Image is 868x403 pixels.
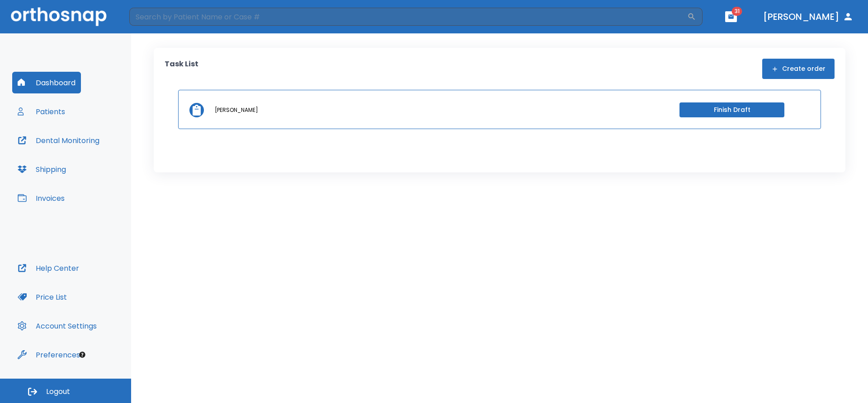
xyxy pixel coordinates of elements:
[12,187,70,209] button: Invoices
[129,8,687,26] input: Search by Patient Name or Case #
[12,315,102,337] button: Account Settings
[12,72,81,93] button: Dashboard
[12,158,71,180] button: Shipping
[679,102,784,117] button: Finish Draft
[12,101,71,122] button: Patients
[732,7,742,16] span: 31
[215,106,258,114] p: [PERSON_NAME]
[78,351,86,359] div: Tooltip anchor
[46,387,70,397] span: Logout
[12,257,85,279] button: Help Center
[762,59,835,79] button: Create order
[12,344,85,366] button: Preferences
[11,7,107,26] img: Orthosnap
[12,286,72,308] button: Price List
[759,9,857,25] button: [PERSON_NAME]
[12,130,105,151] button: Dental Monitoring
[165,59,198,79] p: Task List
